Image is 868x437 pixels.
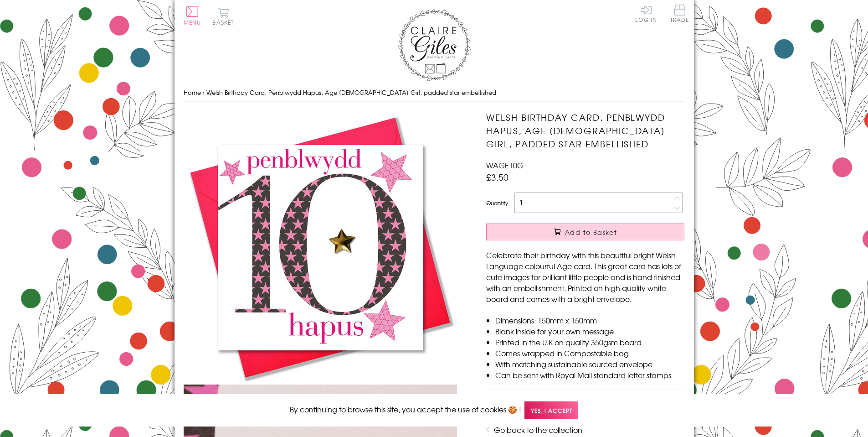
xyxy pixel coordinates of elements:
span: £3.50 [486,171,508,183]
button: Menu [184,6,201,25]
li: Dimensions: 150mm x 150mm [495,315,684,326]
button: Add to Basket [486,224,684,240]
span: Trade [670,5,689,22]
li: With matching sustainable sourced envelope [495,359,684,369]
span: › [203,88,205,97]
a: Home [184,88,201,97]
h1: Welsh Birthday Card, Penblwydd Hapus, Age [DEMOGRAPHIC_DATA] Girl, padded star embellished [486,111,684,150]
span: Menu [184,18,201,26]
label: Quantity [486,199,508,207]
span: Welsh Birthday Card, Penblwydd Hapus, Age [DEMOGRAPHIC_DATA] Girl, padded star embellished [206,88,496,97]
button: Basket [211,7,236,25]
span: Yes, I accept [524,401,578,419]
li: Can be sent with Royal Mail standard letter stamps [495,369,684,380]
a: Trade [670,5,689,24]
a: Go back to the collection [494,424,582,435]
span: WAGE10G [486,160,524,171]
li: Comes wrapped in Compostable bag [495,348,684,359]
span: Add to Basket [565,228,617,237]
img: Claire Giles Greetings Cards [398,9,471,81]
li: Blank inside for your own message [495,326,684,337]
img: Welsh Birthday Card, Penblwydd Hapus, Age 10 Girl, padded star embellished [184,111,457,385]
nav: breadcrumbs [184,83,685,102]
li: Printed in the U.K on quality 350gsm board [495,337,684,348]
p: Celebrate their birthday with this beautiful bright Welsh Language colourful Age card. This great... [486,250,684,304]
a: Log In [635,5,657,22]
